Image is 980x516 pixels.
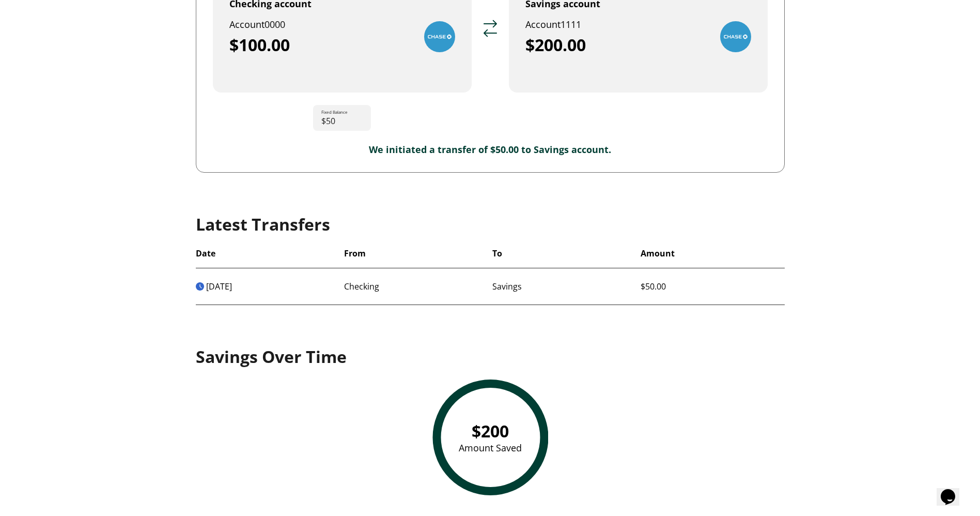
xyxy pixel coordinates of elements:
[344,281,488,292] span: Checking
[229,18,424,31] div: Account 0000
[196,214,785,235] div: Latest Transfers
[525,18,720,31] div: Account 1111
[344,247,488,260] span: From
[196,282,204,291] img: Transfer in progress.
[472,420,509,442] span: $200
[196,247,340,260] span: Date
[459,442,522,454] div: Amount Saved
[229,35,424,55] div: $100.00
[641,247,785,260] span: Amount
[482,20,499,37] img: Arrows Icon
[720,21,751,52] img: Bank Logo
[492,247,636,260] span: To
[492,281,636,292] span: Savings
[321,109,348,115] p: Fixed Balance
[213,143,768,156] p: We initiated a transfer of $50.00 to Savings account.
[937,475,970,506] iframe: chat widget
[313,105,371,131] div: $50
[196,281,340,292] span: [DATE]
[641,281,785,292] span: $50.00
[196,346,785,367] div: Savings Over Time
[424,21,455,52] img: Bank Logo
[525,35,720,55] div: $200.00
